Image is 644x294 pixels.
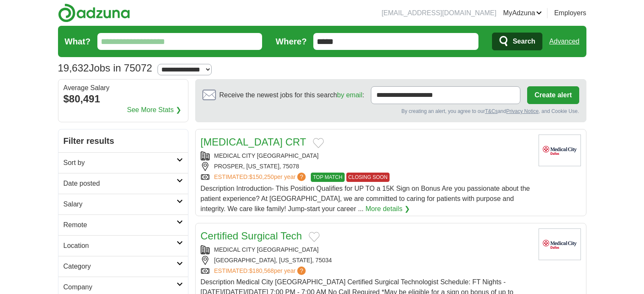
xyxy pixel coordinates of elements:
div: By creating an alert, you agree to our and , and Cookie Use. [202,107,579,115]
a: T&Cs [485,108,498,114]
img: Adzuna logo [58,3,130,22]
span: TOP MATCH [311,173,344,182]
h2: Salary [64,199,177,209]
a: Privacy Notice [506,108,539,114]
h2: Date posted [64,179,177,189]
span: Receive the newest jobs for this search : [219,90,364,100]
a: See More Stats ❯ [127,105,181,115]
div: Average Salary [64,85,183,91]
a: Category [58,256,188,277]
a: by email [337,91,362,99]
h2: Remote [64,220,177,230]
a: ESTIMATED:$150,250per year? [214,173,308,182]
h1: Jobs in 75072 [58,62,152,74]
div: $80,491 [64,91,183,107]
a: Salary [58,194,188,214]
img: Medical City Dallas logo [539,135,581,166]
span: $180,568 [249,267,274,274]
h2: Filter results [58,129,188,152]
a: ESTIMATED:$180,568per year? [214,267,308,275]
label: Where? [276,35,307,48]
label: What? [65,35,91,48]
span: Description Introduction- This Position Qualifies for UP TO a 15K Sign on Bonus Are you passionat... [201,185,530,212]
h2: Category [64,261,177,272]
img: Medical City Dallas logo [539,228,581,260]
a: MEDICAL CITY [GEOGRAPHIC_DATA] [214,246,319,253]
a: Certified Surgical Tech [201,230,302,242]
span: CLOSING SOON [346,173,390,182]
span: ? [297,173,306,181]
button: Search [492,33,542,50]
span: Search [513,33,535,50]
h2: Company [64,282,177,292]
div: [GEOGRAPHIC_DATA], [US_STATE], 75034 [201,256,532,265]
a: More details ❯ [365,204,410,214]
span: ? [297,267,306,275]
div: PROSPER, [US_STATE], 75078 [201,162,532,171]
span: $150,250 [249,173,274,180]
a: Employers [554,8,586,18]
a: Remote [58,214,188,235]
a: MEDICAL CITY [GEOGRAPHIC_DATA] [214,152,319,159]
a: Date posted [58,173,188,194]
li: [EMAIL_ADDRESS][DOMAIN_NAME] [381,8,496,18]
h2: Sort by [64,158,177,168]
a: Location [58,235,188,256]
a: [MEDICAL_DATA] CRT [201,136,306,148]
a: MyAdzuna [503,8,542,18]
button: Add to favorite jobs [309,232,320,242]
h2: Location [64,241,177,251]
span: 19,632 [58,60,89,76]
button: Create alert [527,86,579,104]
a: Sort by [58,152,188,173]
a: Advanced [549,33,579,50]
button: Add to favorite jobs [313,138,324,148]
